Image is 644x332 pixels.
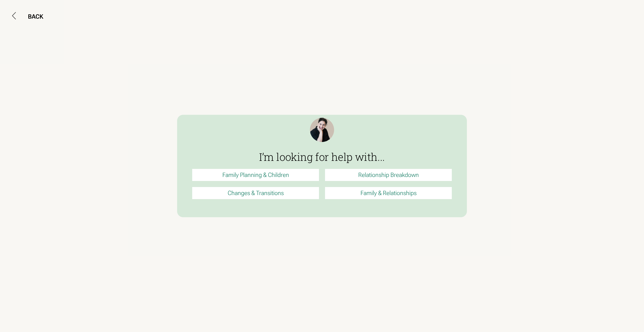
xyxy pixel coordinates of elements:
[192,151,452,163] h3: I’m looking for help with...
[28,13,43,20] div: BACK
[12,12,43,21] button: BACK
[325,187,452,199] a: Family & Relationships
[192,187,319,199] a: Changes & Transitions
[325,169,452,181] a: Relationship Breakdown
[192,169,319,181] a: Family Planning & Children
